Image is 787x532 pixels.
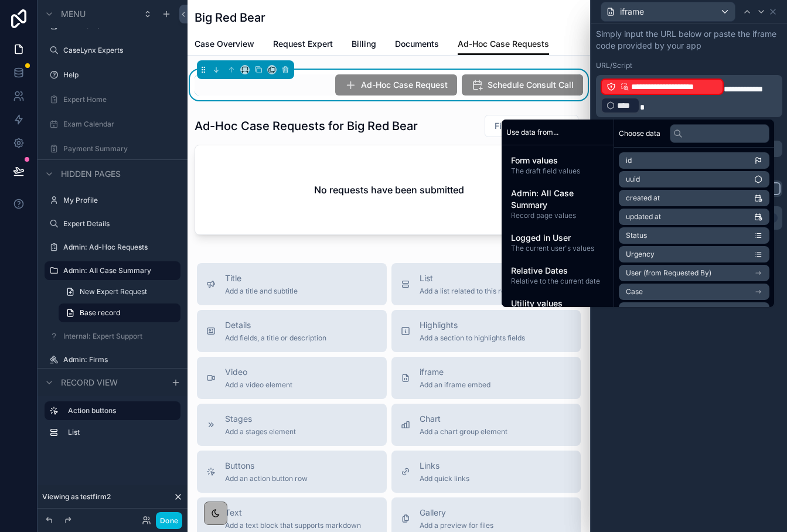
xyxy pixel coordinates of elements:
span: Utility values [511,298,604,309]
label: List [68,428,171,437]
span: Record view [61,377,118,388]
div: scrollable content [502,145,614,307]
span: Viewing as testfirm2 [42,492,111,502]
span: Buttons [225,460,308,472]
span: Links [420,460,469,472]
a: Base record [59,303,180,322]
a: Case Overview [195,33,254,57]
button: ChartAdd a chart group element [391,404,581,446]
span: Details [225,319,326,331]
span: Stages [225,413,296,425]
span: Relative Dates [511,265,604,277]
span: Add a video element [225,380,292,390]
span: Chart [420,413,507,425]
span: Add a title and subtitle [225,287,298,296]
span: Logged in User [511,232,604,244]
span: Highlights [420,319,525,331]
label: CaseLynx Experts [63,46,173,55]
span: Add an action button row [225,474,308,483]
span: Record page values [511,211,604,220]
span: Add a text block that supports markdown [225,521,361,530]
span: Admin: All Case Summary [511,187,604,211]
span: Menu [61,8,86,20]
span: Add a stages element [225,427,296,436]
span: Request Expert [273,38,333,50]
span: Documents [395,38,439,50]
span: Add a list related to this record [420,287,520,296]
label: Expert Home [63,95,173,104]
p: Simply input the URL below or paste the iframe code provided by your app [596,28,782,52]
span: List [420,272,520,284]
label: Help [63,70,173,80]
span: Billing [352,38,376,50]
button: TitleAdd a title and subtitle [197,263,387,305]
span: Add an iframe embed [420,380,490,390]
button: StagesAdd a stages element [197,404,387,446]
label: My Profile [63,196,173,205]
span: iframe [420,366,490,378]
a: Request Expert [273,33,333,57]
span: Ad-Hoc Case Requests [458,38,549,50]
button: iframeAdd an iframe embed [391,357,581,399]
span: Form values [511,155,604,166]
h1: Big Red Bear [195,9,265,26]
label: Admin: All Case Summary [63,266,173,275]
label: Exam Calendar [63,120,173,129]
label: Admin: Ad-Hoc Requests [63,243,173,252]
span: The draft field values [511,166,604,176]
button: Done [156,512,182,529]
a: Ad-Hoc Case Requests [458,33,549,56]
span: Use data from... [506,128,558,137]
span: Add a chart group element [420,427,507,436]
button: ListAdd a list related to this record [391,263,581,305]
button: iframe [601,2,735,22]
button: HighlightsAdd a section to highlights fields [391,310,581,352]
button: LinksAdd quick links [391,451,581,493]
label: Internal: Expert Support [63,332,173,341]
button: ButtonsAdd an action button row [197,451,387,493]
label: Action buttons [68,406,171,415]
span: Case Overview [195,38,254,50]
span: Text [225,507,361,519]
a: Billing [352,33,376,57]
span: New Expert Request [80,287,147,296]
label: URL/Script [596,61,632,70]
span: Hidden pages [61,168,121,180]
span: The current user's values [511,244,604,253]
label: Admin: Firms [63,355,173,364]
span: Choose data [619,129,660,138]
span: iframe [620,6,644,18]
button: DetailsAdd fields, a title or description [197,310,387,352]
label: Payment Summary [63,144,173,154]
span: Title [225,272,298,284]
span: Add fields, a title or description [225,333,326,343]
button: VideoAdd a video element [197,357,387,399]
a: New Expert Request [59,282,180,301]
span: Add a preview for files [420,521,493,530]
span: Gallery [420,507,493,519]
span: Relative to the current date [511,277,604,286]
a: Documents [395,33,439,57]
div: scrollable content [38,396,188,453]
div: scrollable content [596,75,782,117]
span: Add a section to highlights fields [420,333,525,343]
span: Add quick links [420,474,469,483]
span: Base record [80,308,120,318]
label: Expert Details [63,219,173,229]
span: Video [225,366,292,378]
